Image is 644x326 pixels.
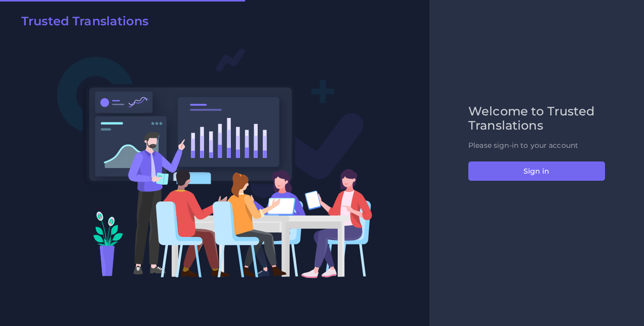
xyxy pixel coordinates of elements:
h2: Trusted Translations [21,14,148,29]
a: Trusted Translations [14,14,148,32]
h2: Welcome to Trusted Translations [468,104,605,134]
button: Sign in [468,161,605,181]
p: Please sign-in to your account [468,140,605,151]
img: Login V2 [57,48,373,279]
